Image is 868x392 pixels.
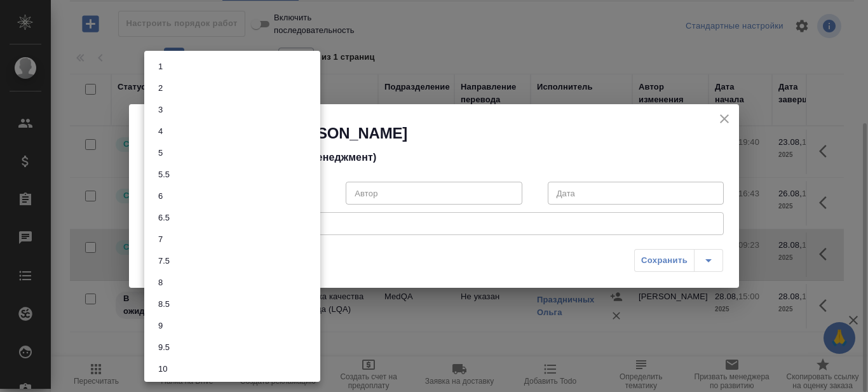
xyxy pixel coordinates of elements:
button: 7 [154,233,166,247]
button: 8 [154,276,166,290]
button: 7.5 [154,254,173,268]
button: 5.5 [154,168,173,182]
button: 3 [154,103,166,117]
button: 4 [154,125,166,139]
button: 5 [154,146,166,160]
button: 2 [154,81,166,95]
button: 9 [154,319,166,333]
button: 8.5 [154,297,173,311]
button: 1 [154,60,166,74]
button: 9.5 [154,341,173,355]
button: 10 [154,362,171,376]
button: 6.5 [154,211,173,225]
button: 6 [154,189,166,203]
